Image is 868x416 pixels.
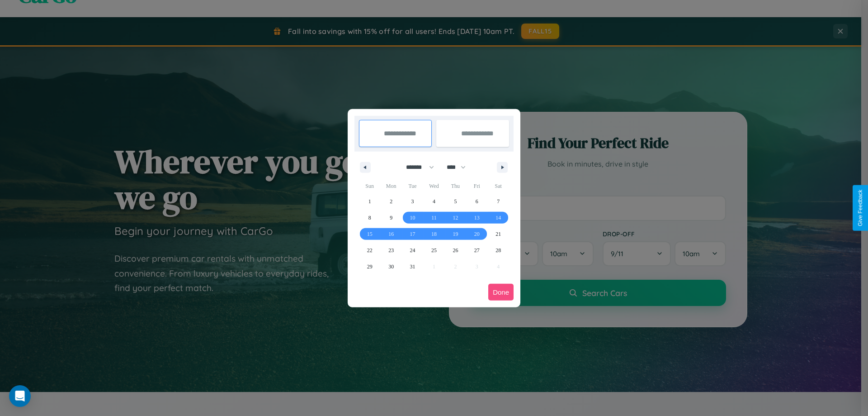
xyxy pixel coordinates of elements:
button: 19 [445,226,466,242]
button: 13 [466,210,487,226]
button: 14 [488,210,509,226]
span: 4 [433,193,435,210]
button: Done [488,284,514,301]
span: 31 [410,258,415,275]
button: 9 [380,210,401,226]
span: 9 [390,210,392,226]
button: 21 [488,226,509,242]
span: Sat [488,179,509,193]
button: 29 [359,258,380,275]
span: 2 [390,193,392,210]
button: 12 [445,210,466,226]
span: Fri [466,179,487,193]
span: Sun [359,179,380,193]
span: 25 [431,242,437,258]
span: 28 [495,242,501,258]
span: 27 [474,242,480,258]
span: 19 [453,226,458,242]
span: 23 [388,242,394,258]
span: 20 [474,226,480,242]
span: 11 [431,210,437,226]
button: 22 [359,242,380,258]
span: 3 [411,193,414,210]
button: 18 [423,226,444,242]
span: 22 [367,242,373,258]
span: 21 [495,226,501,242]
span: 24 [410,242,415,258]
span: 16 [388,226,394,242]
button: 30 [380,258,401,275]
button: 16 [380,226,401,242]
span: Mon [380,179,401,193]
button: 10 [402,210,423,226]
button: 7 [488,193,509,210]
span: 7 [497,193,500,210]
button: 26 [445,242,466,258]
span: 8 [368,210,371,226]
button: 24 [402,242,423,258]
span: 13 [474,210,480,226]
button: 5 [445,193,466,210]
button: 11 [423,210,444,226]
button: 23 [380,242,401,258]
button: 20 [466,226,487,242]
button: 6 [466,193,487,210]
span: 5 [454,193,457,210]
button: 15 [359,226,380,242]
span: Tue [402,179,423,193]
span: 14 [495,210,501,226]
button: 28 [488,242,509,258]
span: 12 [453,210,458,226]
span: 30 [388,258,394,275]
button: 25 [423,242,444,258]
button: 31 [402,258,423,275]
span: 10 [410,210,415,226]
span: Wed [423,179,444,193]
div: Give Feedback [857,190,863,226]
span: 17 [410,226,415,242]
button: 17 [402,226,423,242]
button: 1 [359,193,380,210]
span: Thu [445,179,466,193]
button: 2 [380,193,401,210]
span: 1 [368,193,371,210]
button: 8 [359,210,380,226]
span: 6 [476,193,478,210]
span: 29 [367,258,373,275]
span: 15 [367,226,373,242]
button: 3 [402,193,423,210]
div: Open Intercom Messenger [9,385,31,407]
button: 4 [423,193,444,210]
span: 26 [453,242,458,258]
span: 18 [431,226,437,242]
button: 27 [466,242,487,258]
